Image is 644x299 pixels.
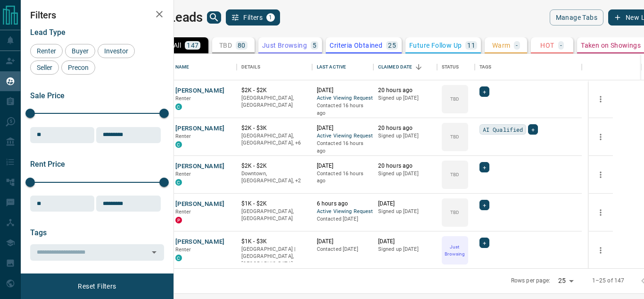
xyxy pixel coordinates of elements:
[479,162,489,172] div: +
[330,42,382,49] p: Criteria Obtained
[437,54,475,80] div: Status
[317,170,369,185] p: Contacted 16 hours ago
[175,247,191,253] span: Renter
[594,243,608,257] button: more
[317,162,369,170] p: [DATE]
[317,94,369,103] span: Active Viewing Request
[479,86,489,97] div: +
[207,11,221,24] button: search button
[594,168,608,182] button: more
[560,42,562,49] p: -
[378,124,432,132] p: 20 hours ago
[317,208,369,216] span: Active Viewing Request
[483,162,486,172] span: +
[175,171,191,177] span: Renter
[317,200,369,208] p: 6 hours ago
[175,141,182,148] div: condos.ca
[226,9,280,26] button: Filters1
[148,246,161,259] button: Open
[581,42,641,49] p: Taken on Showings
[312,54,373,80] div: Last Active
[528,124,538,135] div: +
[442,54,459,80] div: Status
[317,238,369,246] p: [DATE]
[171,54,237,80] div: Name
[483,238,486,248] span: +
[175,217,182,223] div: property.ca
[317,140,369,154] p: Contacted 16 hours ago
[237,54,312,80] div: Details
[412,60,425,74] button: Sort
[33,64,56,71] span: Seller
[378,200,432,208] p: [DATE]
[187,42,198,49] p: 147
[30,91,65,100] span: Sale Price
[241,170,307,185] p: Midtown | Central, Toronto
[175,103,182,110] div: condos.ca
[241,162,307,170] p: $2K - $2K
[175,162,225,171] button: [PERSON_NAME]
[378,162,432,170] p: 20 hours ago
[594,205,608,220] button: more
[475,54,582,80] div: Tags
[175,86,225,95] button: [PERSON_NAME]
[30,60,59,75] div: Seller
[592,277,624,285] p: 1–25 of 147
[479,200,489,210] div: +
[378,94,432,102] p: Signed up [DATE]
[378,132,432,140] p: Signed up [DATE]
[238,42,246,49] p: 80
[317,215,369,223] p: Contacted [DATE]
[317,246,369,253] p: Contacted [DATE]
[241,200,307,208] p: $1K - $2K
[450,95,459,103] p: TBD
[483,125,523,134] span: AI Qualified
[317,132,369,140] span: Active Viewing Request
[262,42,307,49] p: Just Browsing
[175,133,191,139] span: Renter
[450,133,459,140] p: TBD
[175,255,182,261] div: condos.ca
[450,209,459,216] p: TBD
[554,274,577,288] div: 25
[65,44,95,58] div: Buyer
[61,60,95,75] div: Precon
[467,42,475,49] p: 11
[483,87,486,96] span: +
[511,277,551,285] p: Rows per page:
[594,92,608,106] button: more
[378,170,432,178] p: Signed up [DATE]
[175,200,225,209] button: [PERSON_NAME]
[479,238,489,248] div: +
[175,95,191,102] span: Renter
[241,208,307,222] p: [GEOGRAPHIC_DATA], [GEOGRAPHIC_DATA]
[594,130,608,144] button: more
[175,209,191,215] span: Renter
[378,208,432,215] p: Signed up [DATE]
[175,54,190,80] div: Name
[175,179,182,186] div: condos.ca
[479,54,492,80] div: Tags
[241,238,307,246] p: $1K - $3K
[450,171,459,178] p: TBD
[313,42,316,49] p: 5
[409,42,462,49] p: Future Follow Up
[540,42,554,49] p: HOT
[267,14,274,21] span: 1
[149,10,203,25] h1: My Leads
[378,238,432,246] p: [DATE]
[175,124,225,133] button: [PERSON_NAME]
[30,228,47,237] span: Tags
[373,54,437,80] div: Claimed Date
[72,278,122,294] button: Reset Filters
[483,200,486,210] span: +
[30,28,66,37] span: Lead Type
[378,54,413,80] div: Claimed Date
[317,86,369,94] p: [DATE]
[241,94,307,109] p: [GEOGRAPHIC_DATA], [GEOGRAPHIC_DATA]
[30,44,63,58] div: Renter
[388,42,396,49] p: 25
[175,238,225,247] button: [PERSON_NAME]
[317,124,369,132] p: [DATE]
[317,102,369,117] p: Contacted 16 hours ago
